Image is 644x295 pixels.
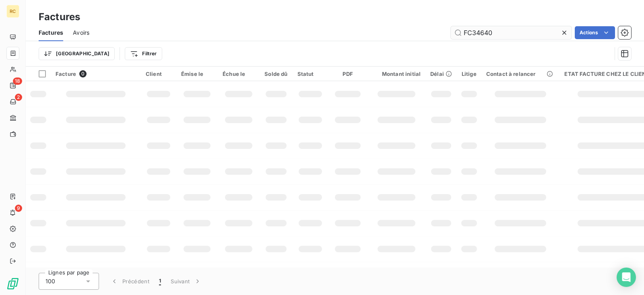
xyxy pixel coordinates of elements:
[451,26,572,39] input: Rechercher
[159,277,161,285] span: 1
[462,71,477,77] div: Litige
[486,71,555,77] div: Contact à relancer
[15,94,22,101] span: 2
[166,273,206,290] button: Suivant
[15,205,22,212] span: 9
[39,47,115,60] button: [GEOGRAPHIC_DATA]
[125,47,162,60] button: Filtrer
[297,71,324,77] div: Statut
[79,70,87,77] span: 0
[617,268,636,287] div: Open Intercom Messenger
[333,71,362,77] div: PDF
[39,29,63,37] span: Factures
[73,29,89,37] span: Avoirs
[39,10,80,24] h3: Factures
[181,71,213,77] div: Émise le
[6,5,19,18] div: RC
[146,71,171,77] div: Client
[223,71,255,77] div: Échue le
[105,273,154,290] button: Précédent
[45,277,55,285] span: 100
[56,71,76,77] span: Facture
[430,71,452,77] div: Délai
[6,277,19,290] img: Logo LeanPay
[575,26,615,39] button: Actions
[13,77,22,85] span: 18
[264,71,287,77] div: Solde dû
[154,273,166,290] button: 1
[372,71,421,77] div: Montant initial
